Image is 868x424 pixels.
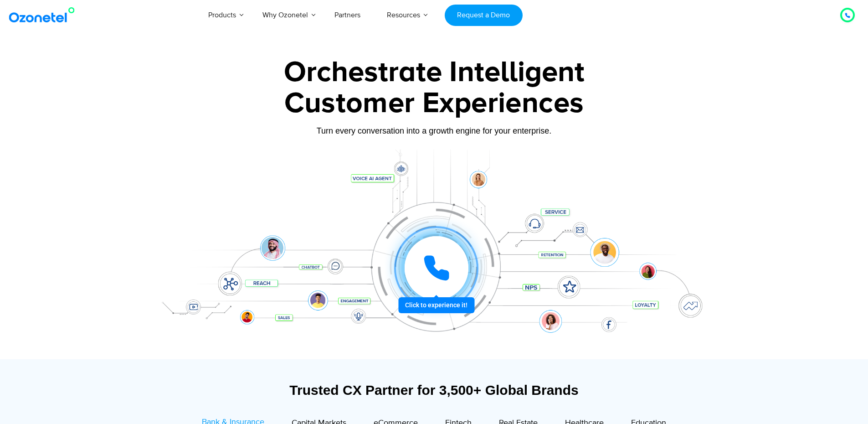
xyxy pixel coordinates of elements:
a: Request a Demo [445,5,523,26]
div: Orchestrate Intelligent [149,58,719,87]
div: Turn every conversation into a growth engine for your enterprise. [149,126,719,136]
div: Trusted CX Partner for 3,500+ Global Brands [154,382,714,398]
div: Customer Experiences [149,82,719,125]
